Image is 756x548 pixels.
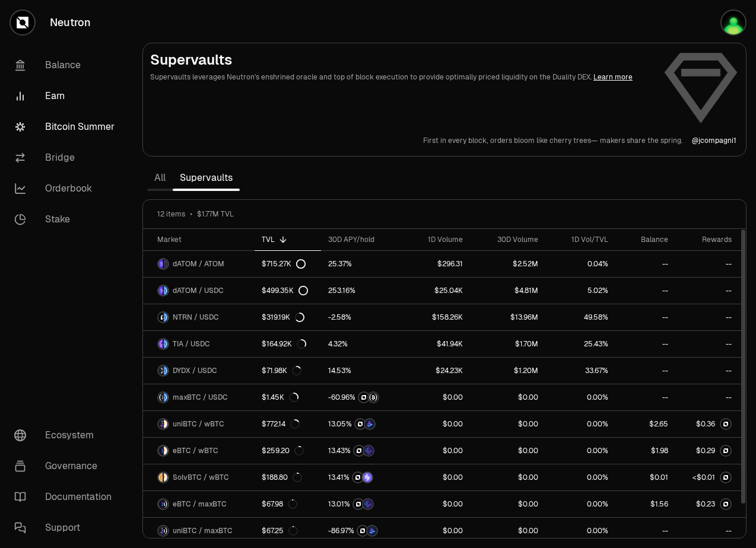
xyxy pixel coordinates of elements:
[255,251,321,277] a: $715.27K
[158,286,163,295] img: dATOM Logo
[164,286,168,295] img: USDC Logo
[615,438,675,464] a: $1.98
[675,464,746,490] a: NTRN Logo
[600,136,682,145] p: makers share the spring.
[545,251,616,277] a: 0.04%
[552,235,609,244] div: 1D Vol/TVL
[367,526,377,536] img: Bedrock Diamonds
[262,339,306,349] div: $164.92K
[173,339,210,349] span: TIA / USDC
[402,304,470,330] a: $158.26K
[402,278,470,304] a: $25.04K
[402,491,470,517] a: $0.00
[173,259,224,269] span: dATOM / ATOM
[5,482,128,512] a: Documentation
[321,464,402,490] a: NTRNSolv Points
[143,518,255,544] a: uniBTC LogomaxBTC LogouniBTC / maxBTC
[164,446,168,455] img: wBTC Logo
[321,518,402,544] a: NTRNBedrock Diamonds
[354,499,363,509] img: NTRN
[255,518,321,544] a: $67.25
[675,251,746,277] a: --
[173,393,228,402] span: maxBTC / USDC
[593,72,633,82] a: Learn more
[545,491,616,517] a: 0.00%
[158,473,163,482] img: SolvBTC Logo
[545,331,616,357] a: 25.43%
[173,473,229,482] span: SolvBTC / wBTC
[369,393,378,402] img: Structured Points
[615,278,675,304] a: --
[675,384,746,410] a: --
[328,525,395,537] button: NTRNBedrock Diamonds
[143,251,255,277] a: dATOM LogoATOM LogodATOM / ATOM
[364,446,373,455] img: EtherFi Points
[721,419,730,429] img: NTRN Logo
[402,411,470,437] a: $0.00
[328,445,395,457] button: NTRNEtherFi Points
[173,166,240,190] a: Supervaults
[164,499,168,509] img: maxBTC Logo
[262,259,306,269] div: $715.27K
[545,464,616,490] a: 0.00%
[423,136,488,145] p: First in every block,
[682,235,732,244] div: Rewards
[255,304,321,330] a: $319.19K
[470,491,545,517] a: $0.00
[409,235,463,244] div: 1D Volume
[5,451,128,482] a: Governance
[365,419,374,429] img: Bedrock Diamonds
[255,464,321,490] a: $188.80
[143,278,255,304] a: dATOM LogoUSDC LogodATOM / USDC
[173,499,227,509] span: eBTC / maxBTC
[262,393,298,402] div: $1.45K
[722,11,745,34] img: Gmail
[157,209,185,219] span: 12 items
[615,358,675,384] a: --
[321,384,402,410] a: NTRNStructured Points
[158,446,163,455] img: eBTC Logo
[5,81,128,111] a: Earn
[255,278,321,304] a: $499.35K
[721,473,730,482] img: NTRN Logo
[262,366,301,375] div: $71.98K
[143,384,255,410] a: maxBTC LogoUSDC LogomaxBTC / USDC
[150,72,653,82] p: Supervaults leverages Neutron's enshrined oracle and top of block execution to provide optimally ...
[615,384,675,410] a: --
[355,419,365,429] img: NTRN
[328,471,395,483] button: NTRNSolv Points
[328,418,395,430] button: NTRNBedrock Diamonds
[721,446,730,455] img: NTRN Logo
[692,136,736,145] a: @jcompagni1
[143,358,255,384] a: DYDX LogoUSDC LogoDYDX / USDC
[470,464,545,490] a: $0.00
[321,491,402,517] a: NTRNEtherFi Points
[158,366,163,375] img: DYDX Logo
[675,331,746,357] a: --
[675,411,746,437] a: NTRN Logo
[5,50,128,81] a: Balance
[255,491,321,517] a: $67.98
[402,251,470,277] a: $296.31
[321,411,402,437] a: NTRNBedrock Diamonds
[157,235,247,244] div: Market
[470,304,545,330] a: $13.96M
[470,438,545,464] a: $0.00
[255,438,321,464] a: $259.20
[675,278,746,304] a: --
[147,166,173,190] a: All
[262,526,298,536] div: $67.25
[173,446,218,455] span: eBTC / wBTC
[262,499,297,509] div: $67.98
[477,235,538,244] div: 30D Volume
[470,358,545,384] a: $1.20M
[164,313,168,322] img: USDC Logo
[255,331,321,357] a: $164.92K
[158,499,163,509] img: eBTC Logo
[692,136,736,145] p: @ jcompagni1
[359,393,369,402] img: NTRN
[158,339,163,349] img: TIA Logo
[262,313,304,322] div: $319.19K
[262,286,308,295] div: $499.35K
[363,499,373,509] img: EtherFi Points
